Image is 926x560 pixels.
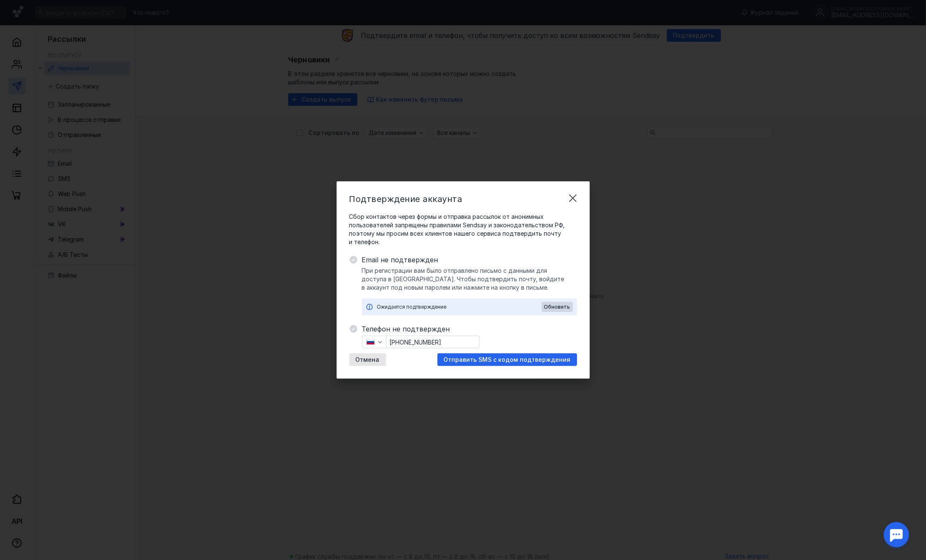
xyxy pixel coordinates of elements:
[349,353,386,366] button: Отмена
[362,267,577,292] span: При регистрации вам было отправлено письмо с данными для доступа в [GEOGRAPHIC_DATA]. Чтобы подтв...
[444,356,571,363] span: Отправить SMS с кодом подтверждения
[349,213,577,246] span: Сбор контактов через формы и отправка рассылок от анонимных пользователей запрещены правилами Sen...
[377,303,542,311] div: Ожидается подтверждение
[349,194,462,204] span: Подтверждение аккаунта
[362,324,577,334] span: Телефон не подтвержден
[362,255,577,265] span: Email не подтвержден
[356,356,380,363] span: Отмена
[437,353,577,366] button: Отправить SMS с кодом подтверждения
[544,304,570,310] span: Обновить
[542,302,573,312] button: Обновить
